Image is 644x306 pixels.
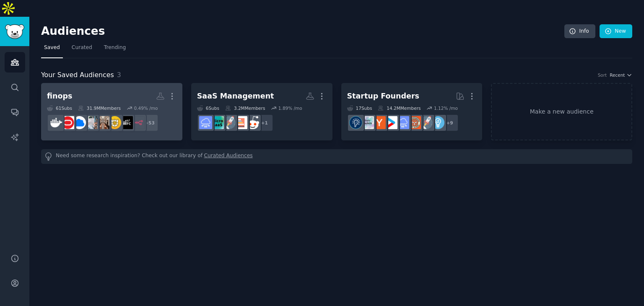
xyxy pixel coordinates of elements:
[223,116,236,129] img: startups
[256,114,273,132] div: + 1
[361,116,374,129] img: indiehackers
[246,116,259,129] img: sales
[197,105,219,111] div: 6 Sub s
[349,116,362,129] img: Entrepreneurship
[41,83,182,140] a: finops61Subs31.9MMembers0.49% /mo+53n8nFinancialCareerscloudcustodianB2BBizNewsB2BTechNewsB2BSaaS...
[44,44,60,52] span: Saved
[104,44,126,52] span: Trending
[431,116,444,129] img: Entrepreneur
[420,116,433,129] img: startups
[49,116,62,129] img: docker
[211,116,224,129] img: microsaas
[347,91,419,101] div: Startup Founders
[434,105,458,111] div: 1.12 % /mo
[41,149,632,164] div: Need some research inspiration? Check out our library of
[378,105,421,111] div: 14.2M Members
[41,70,114,80] span: Your Saved Audiences
[199,116,212,129] img: SaaS
[61,116,74,129] img: oracle
[120,116,133,129] img: FinancialCareers
[117,71,121,79] span: 3
[598,72,607,78] div: Sort
[408,116,421,129] img: EntrepreneurRideAlong
[41,25,564,38] h2: Audiences
[373,116,386,129] img: ycombinator
[134,105,158,111] div: 0.49 % /mo
[73,116,86,129] img: B2BSaaS
[204,152,253,161] a: Curated Audiences
[225,105,265,111] div: 3.2M Members
[141,114,158,132] div: + 53
[600,24,632,39] a: New
[197,91,274,101] div: SaaS Management
[341,83,483,140] a: Startup Founders17Subs14.2MMembers1.12% /mo+9EntrepreneurstartupsEntrepreneurRideAlongSaaSstartup...
[69,41,95,58] a: Curated
[47,91,72,101] div: finops
[72,44,92,52] span: Curated
[234,116,247,129] img: projectmanagement
[610,72,632,78] button: Recent
[101,41,129,58] a: Trending
[564,24,595,39] a: Info
[78,105,121,111] div: 31.9M Members
[96,116,109,129] img: B2BBizNews
[278,105,302,111] div: 1.89 % /mo
[108,116,121,129] img: cloudcustodian
[41,41,63,58] a: Saved
[384,116,397,129] img: startup
[191,83,332,140] a: SaaS Management6Subs3.2MMembers1.89% /mo+1salesprojectmanagementstartupsmicrosaasSaaS
[85,116,98,129] img: B2BTechNews
[441,114,459,132] div: + 9
[132,116,145,129] img: n8n
[347,105,372,111] div: 17 Sub s
[5,24,24,39] img: GummySearch logo
[396,116,409,129] img: SaaS
[47,105,72,111] div: 61 Sub s
[610,72,625,78] span: Recent
[491,83,632,140] a: Make a new audience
